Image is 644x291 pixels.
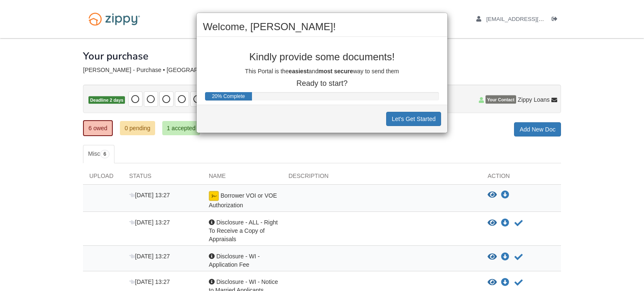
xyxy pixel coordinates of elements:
p: This Portal is the and way to send them [203,67,441,75]
b: easiest [289,68,309,75]
div: Progress Bar [205,92,252,100]
h2: Welcome, [PERSON_NAME]! [203,21,441,32]
p: Kindly provide some documents! [203,52,441,62]
p: Ready to start? [203,80,441,88]
b: most secure [318,68,353,75]
button: Let's Get Started [386,112,441,126]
